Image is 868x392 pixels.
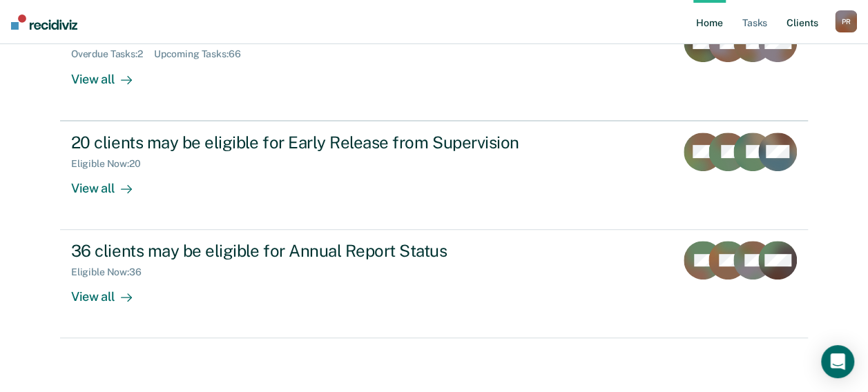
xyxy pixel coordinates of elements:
[11,14,77,30] img: Recidiviz
[71,60,148,87] div: View all
[60,121,808,230] a: 20 clients may be eligible for Early Release from SupervisionEligible Now:20View all
[71,133,556,153] div: 20 clients may be eligible for Early Release from Supervision
[71,241,556,261] div: 36 clients may be eligible for Annual Report Status
[60,230,808,338] a: 36 clients may be eligible for Annual Report StatusEligible Now:36View all
[71,169,148,196] div: View all
[71,158,152,170] div: Eligible Now : 20
[71,278,148,305] div: View all
[71,48,154,60] div: Overdue Tasks : 2
[821,345,854,378] div: Open Intercom Messenger
[71,266,153,278] div: Eligible Now : 36
[60,12,808,121] a: 53 clients have tasks with overdue or upcoming due datesOverdue Tasks:2Upcoming Tasks:66View all
[154,48,252,60] div: Upcoming Tasks : 66
[835,10,857,32] div: P R
[835,10,857,32] button: PR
